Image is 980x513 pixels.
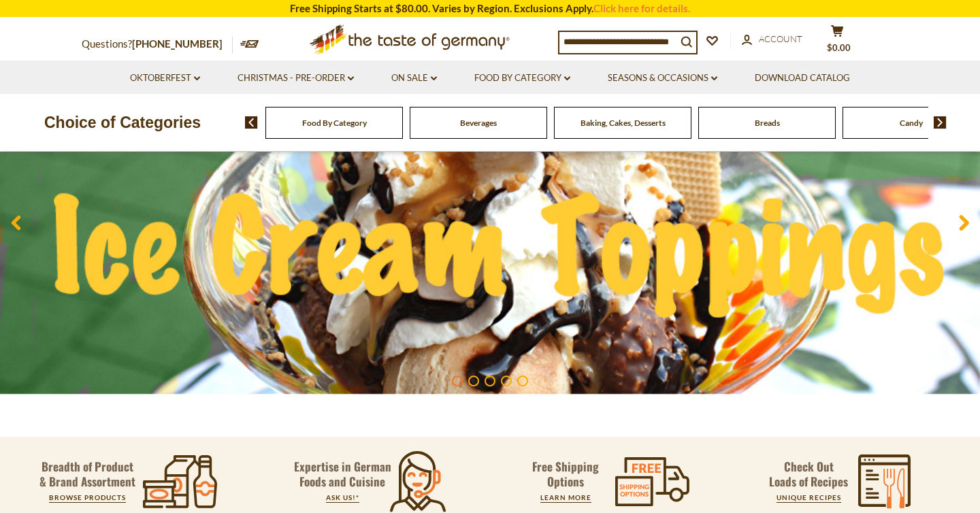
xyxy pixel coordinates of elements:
[581,118,666,128] a: Baking, Cakes, Desserts
[769,459,848,489] p: Check Out Loads of Recipes
[132,37,223,50] a: [PHONE_NUMBER]
[460,118,497,128] a: Beverages
[827,42,851,53] span: $0.00
[245,116,258,129] img: previous arrow
[755,118,780,128] a: Breads
[900,118,923,128] a: Candy
[521,459,610,489] p: Free Shipping Options
[817,24,857,59] button: $0.00
[934,116,947,129] img: next arrow
[759,33,802,44] span: Account
[39,459,135,489] p: Breadth of Product & Brand Assortment
[777,493,841,501] a: UNIQUE RECIPES
[755,71,850,86] a: Download Catalog
[593,2,690,14] a: Click here for details.
[130,71,200,86] a: Oktoberfest
[82,35,233,53] p: Questions?
[474,71,570,86] a: Food By Category
[540,493,591,501] a: LEARN MORE
[742,32,802,47] a: Account
[302,118,367,128] a: Food By Category
[608,71,717,86] a: Seasons & Occasions
[238,71,354,86] a: Christmas - PRE-ORDER
[49,493,126,501] a: BROWSE PRODUCTS
[326,493,359,501] a: ASK US!*
[391,71,437,86] a: On Sale
[293,459,391,489] p: Expertise in German Foods and Cuisine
